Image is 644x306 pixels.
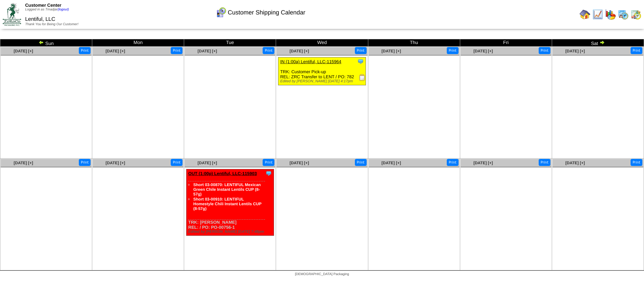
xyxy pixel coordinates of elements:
img: arrowleft.gif [39,40,44,45]
button: Print [631,159,642,166]
button: Print [539,159,550,166]
a: [DATE] [+] [198,49,217,53]
a: [DATE] [+] [14,49,33,53]
img: Receiving Document [359,74,366,81]
button: Print [447,159,459,166]
img: calendarcustomer.gif [216,7,226,18]
span: Customer Center [25,3,61,8]
button: Print [263,159,274,166]
button: Print [355,159,367,166]
div: Edited by [PERSON_NAME] [DATE] 4:17pm [280,79,365,83]
span: [DEMOGRAPHIC_DATA] Packaging [295,272,349,276]
a: [DATE] [+] [381,161,401,165]
a: [DATE] [+] [566,161,585,165]
div: TRK: Customer Pick-up REL: ZRC Transfer to LENT / PO: 782 [278,57,366,85]
img: graph.gif [605,9,616,20]
span: Thank You for Being Our Customer! [25,23,78,26]
td: Mon [92,39,184,47]
td: Tue [184,39,276,47]
span: Lentiful, LLC [25,16,55,22]
td: Fri [460,39,552,47]
span: Customer Shipping Calendar [228,9,305,16]
a: (logout) [58,8,69,11]
button: Print [79,47,91,54]
div: TRK: [PERSON_NAME] REL: / PO: PO-00756-1 [186,169,274,236]
img: ZoRoCo_Logo(Green%26Foil)%20jpg.webp [3,3,21,26]
a: OUT (1:00p) Lentiful, LLC-115903 [188,171,257,176]
button: Print [355,47,367,54]
a: [DATE] [+] [566,49,585,53]
a: [DATE] [+] [106,161,125,165]
a: [DATE] [+] [106,49,125,53]
button: Print [631,47,642,54]
img: home.gif [580,9,590,20]
button: Print [171,47,182,54]
td: Thu [368,39,460,47]
button: Print [263,47,274,54]
img: calendarprod.gif [618,9,629,20]
td: Wed [276,39,368,47]
a: Short 03-00870: LENTIFUL Mexican Green Chile Instant Lentils CUP (8-57g) [193,182,261,196]
a: IN (1:00a) Lentiful, LLC-115964 [280,59,341,64]
a: [DATE] [+] [381,49,401,53]
td: Sun [0,39,92,47]
button: Print [171,159,182,166]
a: [DATE] [+] [198,161,217,165]
img: Tooltip [265,170,272,177]
a: [DATE] [+] [473,49,493,53]
button: Print [79,159,91,166]
span: Logged in as Tmadjar [25,8,69,11]
img: line_graph.gif [592,9,603,20]
img: Tooltip [357,58,364,65]
a: [DATE] [+] [289,161,309,165]
button: Print [447,47,459,54]
a: [DATE] [+] [473,161,493,165]
a: [DATE] [+] [14,161,33,165]
button: Print [539,47,550,54]
img: arrowright.gif [599,40,605,45]
a: Short 03-00910: LENTIFUL Homestyle Chili Instant Lentils CUP (8-57g) [193,197,261,211]
img: calendarinout.gif [631,9,641,20]
div: Edited by [PERSON_NAME] [DATE] 7:48pm [188,230,273,234]
td: Sat [552,39,644,47]
a: [DATE] [+] [289,49,309,53]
